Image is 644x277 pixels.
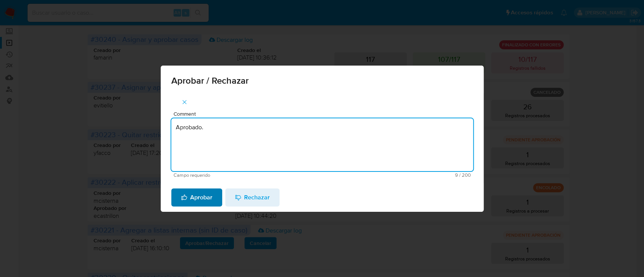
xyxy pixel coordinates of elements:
button: Rechazar [225,188,280,207]
span: Máximo 200 caracteres [322,173,471,178]
textarea: Aprobado. [171,118,473,171]
span: Comment [174,111,475,117]
span: Aprobar / Rechazar [171,76,473,85]
button: Aprobar [171,188,222,207]
span: Rechazar [235,189,270,206]
span: Campo requerido [174,173,322,178]
span: Aprobar [181,189,212,206]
